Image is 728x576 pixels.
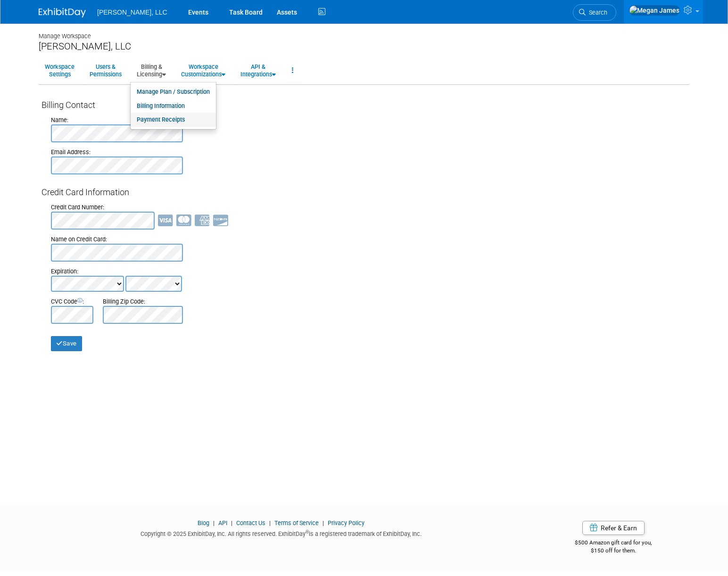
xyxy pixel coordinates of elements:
[218,519,227,527] a: API
[51,267,687,276] div: Expiration:
[538,533,690,554] div: $500 Amazon gift card for you,
[131,99,216,113] a: Billing Information
[51,148,687,156] div: Email Address:
[83,59,128,82] a: Users &Permissions
[39,8,86,17] img: ExhibitDay
[51,203,687,212] div: Credit Card Number:
[131,113,216,127] a: Payment Receipts
[586,9,607,16] span: Search
[538,547,690,555] div: $150 off for them.
[236,519,265,527] a: Contact Us
[39,41,689,52] div: [PERSON_NAME], LLC
[51,297,93,306] div: CVC Code :
[39,527,523,538] div: Copyright © 2025 ExhibitDay, Inc. All rights reserved. ExhibitDay is a registered trademark of Ex...
[274,519,319,527] a: Terms of Service
[211,519,217,527] span: |
[97,8,167,16] span: [PERSON_NAME], LLC
[131,85,216,99] a: Manage Plan / Subscription
[51,336,82,351] button: Save
[41,186,687,198] div: Credit Card Information
[582,521,645,535] a: Refer & Earn
[629,5,680,16] img: Megan James
[234,59,282,82] a: API &Integrations
[131,59,172,82] a: Billing &Licensing
[306,529,309,535] sup: ®
[41,99,687,111] div: Billing Contact
[175,59,232,82] a: WorkspaceCustomizations
[51,116,687,124] div: Name:
[267,519,273,527] span: |
[320,519,326,527] span: |
[328,519,364,527] a: Privacy Policy
[39,59,81,82] a: WorkspaceSettings
[39,24,689,41] div: Manage Workspace
[51,235,687,244] div: Name on Credit Card:
[103,297,183,306] div: Billing Zip Code:
[229,519,235,527] span: |
[573,4,616,21] a: Search
[198,519,209,527] a: Blog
